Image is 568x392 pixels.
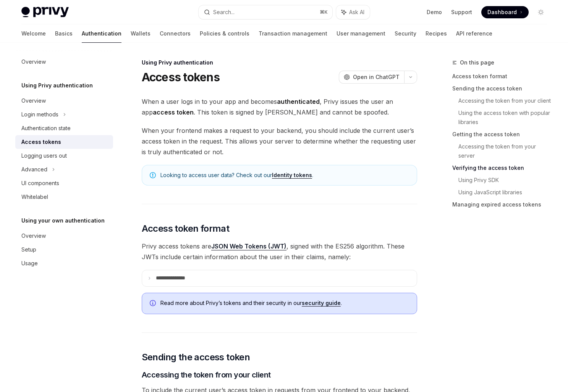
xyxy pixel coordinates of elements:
div: Access tokens [21,137,61,147]
a: Overview [15,55,113,69]
span: Looking to access user data? Check out our . [160,171,409,179]
button: Toggle dark mode [535,6,547,18]
a: Setup [15,243,113,256]
div: Overview [21,96,46,105]
span: When a user logs in to your app and becomes , Privy issues the user an app . This token is signed... [142,96,417,118]
a: JSON Web Tokens (JWT) [211,242,286,250]
div: Overview [21,57,46,66]
strong: authenticated [277,98,320,105]
a: Managing expired access tokens [452,198,553,211]
span: When your frontend makes a request to your backend, you should include the current user’s access ... [142,125,417,157]
button: Ask AI [336,5,370,19]
a: Access token format [452,70,553,82]
svg: Note [150,172,156,178]
h1: Access tokens [142,70,220,84]
a: Usage [15,256,113,270]
a: Dashboard [481,6,529,18]
div: Usage [21,259,38,268]
a: Identity tokens [272,172,312,179]
img: light logo [21,7,69,18]
div: Setup [21,245,36,254]
h5: Using Privy authentication [21,81,93,90]
a: Verifying the access token [452,162,553,174]
span: Read more about Privy’s tokens and their security in our . [160,299,409,307]
span: On this page [460,58,494,67]
a: Authentication [82,24,121,43]
h5: Using your own authentication [21,216,105,225]
a: Recipes [426,24,447,43]
div: Search... [213,8,235,17]
a: Authentication state [15,121,113,135]
div: Logging users out [21,151,67,160]
a: Security [395,24,416,43]
span: Privy access tokens are , signed with the ES256 algorithm. These JWTs include certain information... [142,241,417,262]
a: Welcome [21,24,46,43]
svg: Info [150,300,157,308]
button: Search...⌘K [199,5,332,19]
span: Sending the access token [142,351,250,363]
a: Using JavaScript libraries [458,186,553,198]
div: Using Privy authentication [142,59,417,66]
a: Using Privy SDK [458,174,553,186]
a: Access tokens [15,135,113,149]
strong: access token [153,108,194,116]
button: Open in ChatGPT [339,71,404,84]
a: Basics [55,24,73,43]
div: Whitelabel [21,192,48,202]
div: Login methods [21,110,58,119]
a: API reference [456,24,492,43]
a: Connectors [160,24,191,43]
div: Authentication state [21,124,71,133]
a: Getting the access token [452,128,553,140]
span: Open in ChatGPT [353,73,400,81]
span: Ask AI [349,8,364,16]
a: Whitelabel [15,190,113,204]
div: Overview [21,231,46,240]
a: Policies & controls [200,24,249,43]
a: Logging users out [15,149,113,163]
a: User management [337,24,385,43]
a: UI components [15,176,113,190]
a: Overview [15,229,113,243]
a: Demo [427,8,442,16]
a: Sending the access token [452,82,553,95]
div: UI components [21,179,59,188]
span: Accessing the token from your client [142,369,271,380]
span: ⌘ K [320,9,328,15]
a: Transaction management [259,24,327,43]
a: Accessing the token from your client [458,95,553,107]
a: Accessing the token from your server [458,140,553,162]
span: Access token format [142,223,230,235]
span: Dashboard [487,8,517,16]
div: Advanced [21,165,47,174]
a: Support [451,8,472,16]
a: Using the access token with popular libraries [458,107,553,128]
a: Overview [15,94,113,108]
a: Wallets [131,24,150,43]
a: security guide [302,300,341,307]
